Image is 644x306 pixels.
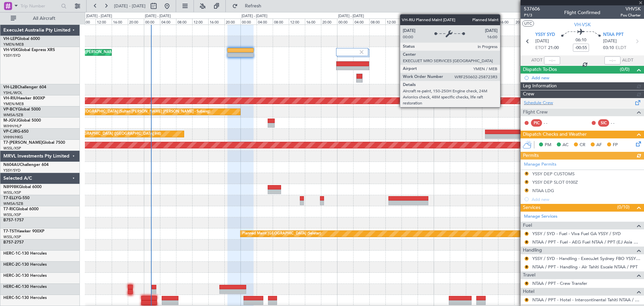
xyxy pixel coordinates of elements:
span: ETOT [535,45,546,51]
div: [DATE] - [DATE] [435,13,461,19]
input: Trip Number [20,1,59,11]
a: M-JGVJGlobal 5000 [3,119,41,123]
span: VHVSK [621,5,641,12]
span: T7-TST [3,229,16,233]
a: HERC-4C-130 Hercules [3,285,47,289]
span: 21:00 [548,45,559,51]
span: VP-CJR [3,130,17,134]
a: NTAA / PPT - Handling - Air Tahiti Escale NTAA / PPT [532,264,638,270]
span: VP-BCY [3,107,18,112]
a: VH-VSKGlobal Express XRS [3,48,55,52]
span: B757-1 [3,218,17,222]
span: Dispatch To-Dos [523,66,557,74]
div: 20:00 [418,18,434,25]
span: VH-RIU [3,96,17,100]
span: (0/10) [617,204,630,211]
div: Planned Maint [GEOGRAPHIC_DATA] ([GEOGRAPHIC_DATA] Intl) [49,129,161,139]
span: Pos Charter [621,12,641,18]
a: WMSA/SZB [3,113,23,118]
button: R [525,232,529,236]
span: FP [613,142,618,148]
span: NTAA PPT [603,32,624,38]
span: HERC-1 [3,252,18,256]
div: 20:00 [128,18,144,25]
span: Services [523,204,540,212]
button: R [525,257,529,261]
a: YSSY/SYD [3,53,20,58]
span: VH-L2B [3,85,17,89]
span: N8998K [3,185,19,189]
a: VH-LEPGlobal 6000 [3,37,40,41]
span: HERC-5 [3,296,18,300]
div: 08:00 [369,18,385,25]
a: YSSY/SYD [3,168,20,173]
div: Unplanned Maint [GEOGRAPHIC_DATA] (Sultan [PERSON_NAME] [PERSON_NAME] - Subang) [49,107,210,117]
span: AC [562,142,569,148]
span: VH-VSK [574,21,591,28]
div: 16:00 [498,18,514,25]
button: R [525,281,529,286]
div: 04:00 [257,18,273,25]
a: YMEN/MEB [3,101,24,106]
div: 00:00 [434,18,450,25]
a: WIHH/HLP [3,124,22,129]
span: ALDT [622,57,633,64]
a: T7-ELLYG-550 [3,196,30,200]
a: YSSY / SYD - Handling - ExecuJet Sydney FBO YSSY / SYD [532,256,641,261]
span: B757-2 [3,241,17,245]
button: UTC [522,20,534,27]
div: 04:00 [450,18,466,25]
button: R [525,265,529,269]
a: WSSL/XSP [3,146,21,151]
a: VP-CJRG-650 [3,130,29,134]
div: 04:00 [353,18,369,25]
a: VH-RIUHawker 800XP [3,96,45,100]
a: HERC-1C-130 Hercules [3,252,47,256]
div: 00:00 [337,18,353,25]
a: T7-[PERSON_NAME]Global 7500 [3,141,65,145]
a: N604AUChallenger 604 [3,163,49,167]
img: gray-close.svg [359,49,365,55]
button: All Aircraft [7,13,73,24]
span: [DATE] [603,38,617,45]
a: Manage Services [524,213,557,220]
div: [DATE] - [DATE] [145,13,171,19]
div: Flight Confirmed [564,9,600,16]
a: HERC-2C-130 Hercules [3,263,47,267]
a: HERC-5C-130 Hercules [3,296,47,300]
span: [DATE] - [DATE] [114,3,146,9]
span: HERC-4 [3,285,18,289]
span: CR [580,142,585,148]
a: NTAA / PPT - Hotel - Intercontinental Tahiti NTAA / PPT [532,297,641,303]
span: Dispatch Checks and Weather [523,131,587,138]
span: N604AU [3,163,20,167]
span: PM [545,142,551,148]
span: T7-ELLY [3,196,18,200]
div: 12:00 [385,18,401,25]
a: YSSY / SYD - Fuel - Viva Fuel GA YSSY / SYD [532,231,621,236]
a: VH-L2BChallenger 604 [3,85,46,89]
div: 08:00 [273,18,289,25]
a: T7-TSTHawker 900XP [3,229,44,233]
span: T7-[PERSON_NAME] [3,141,42,145]
a: WSSL/XSP [3,234,21,239]
span: All Aircraft [17,16,71,21]
div: 12:00 [192,18,208,25]
a: YMEN/MEB [3,42,24,47]
span: (0/0) [620,66,630,73]
div: 16:00 [401,18,418,25]
a: VP-BCYGlobal 5000 [3,107,41,112]
a: WMSA/SZB [3,201,23,206]
div: Add new [532,75,641,81]
span: T7-RIC [3,207,16,211]
div: 12:00 [289,18,305,25]
a: B757-1757 [3,218,24,222]
span: Handling [523,247,542,254]
div: 08:00 [79,18,96,25]
div: [DATE] - [DATE] [86,13,112,19]
span: 06:10 [576,37,586,44]
span: AF [596,142,602,148]
div: 00:00 [144,18,160,25]
a: N8998KGlobal 6000 [3,185,42,189]
span: YSSY SYD [535,32,555,38]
